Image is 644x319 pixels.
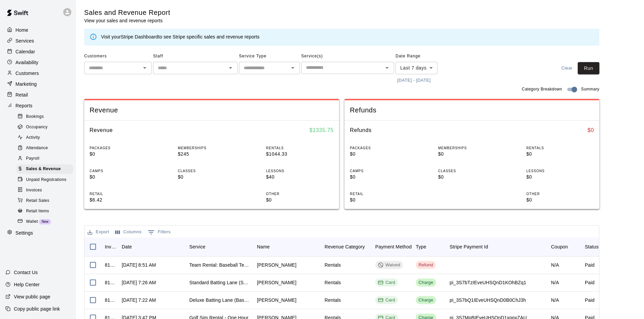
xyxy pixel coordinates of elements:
[26,177,66,183] span: Unpaid Registrations
[118,237,186,256] div: Date
[105,237,118,256] div: InvoiceId
[438,151,506,158] p: $0
[16,91,28,98] p: Retail
[16,102,32,109] p: Reports
[350,196,418,204] p: $0
[122,297,156,303] div: Sep 15, 2025, 7:22 AM
[526,196,594,204] p: $0
[189,297,250,303] div: Deluxe Batting Lane (Baseball)
[90,145,157,151] p: PACKAGES
[585,262,595,268] div: Paid
[84,8,170,17] h5: Sales and Revenue Report
[257,262,296,268] div: Sean Steverson
[378,262,400,268] div: Waived
[5,101,71,111] a: Reports
[266,174,334,181] p: $40
[321,237,372,256] div: Revenue Category
[450,237,488,256] div: Stripe Payment Id
[105,297,115,303] div: 816614
[16,175,73,185] div: Unpaid Registrations
[16,186,73,195] div: Invoices
[548,237,581,256] div: Coupon
[382,63,392,73] button: Open
[26,124,48,131] span: Occupancy
[14,305,60,312] p: Copy public page link
[178,174,245,181] p: $0
[90,168,157,174] p: CAMPS
[438,168,506,174] p: CLASSES
[5,68,71,78] a: Customers
[288,63,297,73] button: Open
[16,185,76,195] a: Invoices
[5,36,71,46] div: Services
[350,126,372,135] h6: Refunds
[16,111,76,122] a: Bookings
[16,27,28,33] p: Home
[438,145,506,151] p: MEMBERSHIPS
[350,106,594,115] span: Refunds
[5,90,71,100] div: Retail
[522,86,562,93] span: Category Breakdown
[16,143,73,153] div: Attendance
[5,25,71,35] a: Home
[266,151,334,158] p: $1044.33
[257,279,296,286] div: Brandon Boggess
[419,280,433,286] div: Charge
[325,297,341,303] div: Rentals
[121,34,158,39] a: Stripe Dashboard
[16,195,76,206] a: Retail Sales
[26,187,42,194] span: Invoices
[266,168,334,174] p: LESSONS
[16,123,73,132] div: Occupancy
[5,228,71,238] a: Settings
[412,237,446,256] div: Type
[581,237,615,256] div: Status
[551,237,568,256] div: Coupon
[325,279,341,286] div: Rentals
[90,106,334,115] span: Revenue
[16,133,76,143] a: Activity
[350,174,418,181] p: $0
[90,191,157,196] p: RETAIL
[396,62,437,74] div: Last 7 days
[16,81,37,87] p: Marketing
[153,51,238,62] span: Staff
[16,216,76,227] a: WalletNew
[378,297,395,303] div: Card
[178,145,245,151] p: MEMBERSHIPS
[189,262,250,268] div: Team Rental: Baseball Team Rental 90 Minute (Two Lanes)
[16,70,39,77] p: Customers
[16,122,76,132] a: Occupancy
[16,164,73,174] div: Sales & Revenue
[16,207,73,216] div: Retail Items
[189,279,250,286] div: Standard Batting Lane (Softball or Baseball)
[350,168,418,174] p: CAMPS
[309,126,334,135] h6: $ 1335.75
[350,191,418,196] p: RETAIL
[14,293,50,300] p: View public page
[189,237,206,256] div: Service
[16,112,73,122] div: Bookings
[16,133,73,142] div: Activity
[551,297,559,303] div: N/A
[526,151,594,158] p: $0
[146,227,172,238] button: Show filters
[101,33,260,41] div: Visit your to see Stripe specific sales and revenue reports
[5,79,71,89] a: Marketing
[178,168,245,174] p: CLASSES
[16,196,73,206] div: Retail Sales
[396,51,455,62] span: Date Range
[122,237,132,256] div: Date
[419,262,433,268] div: Refund
[105,262,115,268] div: 816771
[26,155,39,162] span: Payroll
[26,134,40,141] span: Activity
[5,57,71,68] div: Availability
[105,279,115,286] div: 816624
[585,237,599,256] div: Status
[350,145,418,151] p: PACKAGES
